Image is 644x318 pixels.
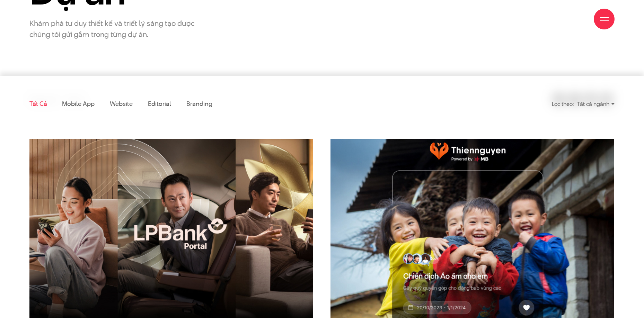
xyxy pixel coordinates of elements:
a: Branding [186,99,212,108]
a: Website [110,99,133,108]
a: Tất cả [29,99,47,108]
div: Lọc theo: [552,98,574,110]
a: Mobile app [62,99,94,108]
a: Editorial [148,99,171,108]
div: Tất cả ngành [577,98,615,110]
